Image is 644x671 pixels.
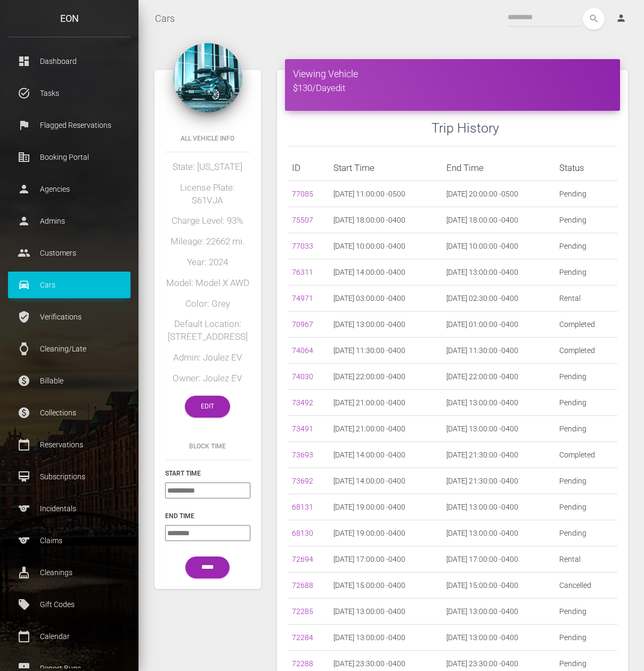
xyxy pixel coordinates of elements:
button: search [583,8,605,30]
h5: Mileage: 22662 mi. [165,235,250,248]
td: [DATE] 01:00:00 -0400 [442,312,555,338]
th: End Time [442,155,555,181]
p: Subscriptions [16,469,123,485]
td: [DATE] 21:00:00 -0400 [329,390,442,416]
p: Flagged Reservations [16,117,123,133]
td: Pending [555,468,617,494]
a: edit [331,83,345,93]
h5: Year: 2024 [165,256,250,269]
a: person [608,8,636,29]
p: Agencies [16,181,123,197]
td: Pending [555,207,617,233]
h5: Admin: Joulez EV [165,351,250,364]
td: [DATE] 13:00:00 -0400 [329,625,442,651]
td: Rental [555,285,617,312]
p: Booking Portal [16,149,123,165]
a: 72688 [292,581,313,590]
a: 76311 [292,268,313,276]
p: Customers [16,245,123,261]
a: person Admins [8,208,131,234]
td: [DATE] 02:30:00 -0400 [442,285,555,312]
h4: Viewing Vehicle [293,67,612,80]
a: cleaning_services Cleanings [8,559,131,586]
td: [DATE] 13:00:00 -0400 [329,599,442,625]
td: [DATE] 03:00:00 -0400 [329,285,442,312]
a: task_alt Tasks [8,80,131,107]
a: people Customers [8,240,131,266]
td: [DATE] 10:00:00 -0400 [442,233,555,259]
td: Pending [555,625,617,651]
td: [DATE] 11:30:00 -0400 [329,338,442,364]
a: 72284 [292,633,313,642]
th: Start Time [329,155,442,181]
h6: End Time [165,511,250,521]
a: sports Claims [8,527,131,554]
a: 74030 [292,372,313,381]
a: corporate_fare Booking Portal [8,144,131,170]
td: Completed [555,338,617,364]
p: Calendar [16,628,123,644]
a: drive_eta Cars [8,272,131,298]
a: 73693 [292,451,313,459]
p: Verifications [16,309,123,325]
h5: Default Location: [STREET_ADDRESS] [165,318,250,343]
td: [DATE] 10:00:00 -0400 [329,233,442,259]
td: [DATE] 21:30:00 -0400 [442,468,555,494]
td: [DATE] 18:00:00 -0400 [442,207,555,233]
a: watch Cleaning/Late [8,335,131,362]
td: [DATE] 22:00:00 -0400 [329,364,442,390]
a: 77033 [292,242,313,250]
td: Pending [555,181,617,207]
a: Edit [185,396,230,418]
td: [DATE] 17:00:00 -0400 [329,546,442,572]
a: verified_user Verifications [8,304,131,330]
h5: $130/Day [293,82,612,95]
p: Gift Codes [16,596,123,612]
p: Billable [16,373,123,389]
td: Pending [555,364,617,390]
img: 117.jpg [173,43,242,112]
a: 68131 [292,503,313,511]
a: 72694 [292,555,313,563]
td: [DATE] 17:00:00 -0400 [442,546,555,572]
h3: Trip History [431,119,617,137]
td: [DATE] 14:00:00 -0400 [329,259,442,285]
a: 72285 [292,607,313,616]
h6: Start Time [165,469,250,478]
a: 73492 [292,398,313,407]
a: 74064 [292,346,313,355]
p: Cars [16,277,123,293]
p: Cleaning/Late [16,341,123,357]
h5: Color: Grey [165,298,250,310]
td: Pending [555,416,617,442]
p: Incidentals [16,501,123,517]
td: [DATE] 18:00:00 -0400 [329,207,442,233]
td: Pending [555,259,617,285]
a: 73491 [292,424,313,433]
a: 70967 [292,320,313,329]
a: local_offer Gift Codes [8,591,131,618]
a: card_membership Subscriptions [8,463,131,490]
p: Reservations [16,437,123,453]
td: Completed [555,442,617,468]
td: [DATE] 22:00:00 -0400 [442,364,555,390]
a: 68130 [292,529,313,537]
td: [DATE] 13:00:00 -0400 [442,599,555,625]
h5: Charge Level: 93% [165,215,250,227]
a: calendar_today Reservations [8,431,131,458]
p: Collections [16,405,123,421]
td: Cancelled [555,572,617,599]
a: calendar_today Calendar [8,623,131,650]
td: [DATE] 20:00:00 -0500 [442,181,555,207]
p: Claims [16,533,123,549]
td: [DATE] 13:00:00 -0400 [442,494,555,520]
i: person [616,13,626,23]
a: 74971 [292,294,313,302]
a: flag Flagged Reservations [8,112,131,138]
p: Dashboard [16,53,123,69]
h5: State: [US_STATE] [165,161,250,174]
td: [DATE] 13:00:00 -0400 [442,416,555,442]
h5: Model: Model X AWD [165,277,250,290]
th: ID [288,155,330,181]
